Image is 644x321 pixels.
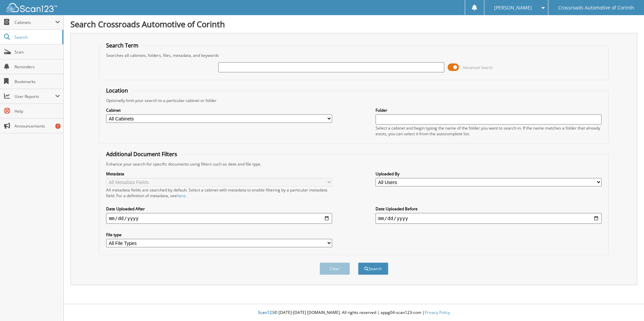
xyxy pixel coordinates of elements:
[177,193,186,199] a: here
[106,232,332,238] label: File type
[14,123,60,129] span: Announcements
[376,206,602,212] label: Date Uploaded Before
[14,49,60,55] span: Scan
[14,94,55,99] span: User Reports
[106,213,332,224] input: start
[376,171,602,177] label: Uploaded By
[558,6,634,10] span: Crossroads Automotive of Corinth
[14,79,60,84] span: Bookmarks
[103,161,605,167] div: Enhance your search for specific documents using filters such as date and file type.
[494,6,532,10] span: [PERSON_NAME]
[106,206,332,212] label: Date Uploaded After
[258,310,274,315] span: Scan123
[103,150,181,158] legend: Additional Document Filters
[14,20,55,25] span: Cabinets
[106,107,332,113] label: Cabinet
[463,65,493,70] span: Advanced Search
[55,123,61,129] div: 7
[103,52,605,58] div: Searches all cabinets, folders, files, metadata, and keywords
[106,187,332,199] div: All metadata fields are searched by default. Select a cabinet with metadata to enable filtering b...
[70,19,637,30] h1: Search Crossroads Automotive of Corinth
[358,262,388,275] button: Search
[103,42,142,49] legend: Search Term
[7,3,57,12] img: scan123-logo-white.svg
[376,213,602,224] input: end
[376,125,602,137] div: Select a cabinet and begin typing the name of the folder you want to search in. If the name match...
[14,34,59,40] span: Search
[64,305,644,321] div: © [DATE]-[DATE] [DOMAIN_NAME]. All rights reserved | appg04-scan123-com |
[14,108,60,114] span: Help
[103,98,605,103] div: Optionally limit your search to a particular cabinet or folder
[14,64,60,70] span: Reminders
[376,107,602,113] label: Folder
[320,262,350,275] button: Clear
[103,87,131,94] legend: Location
[106,171,332,177] label: Metadata
[425,310,450,315] a: Privacy Policy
